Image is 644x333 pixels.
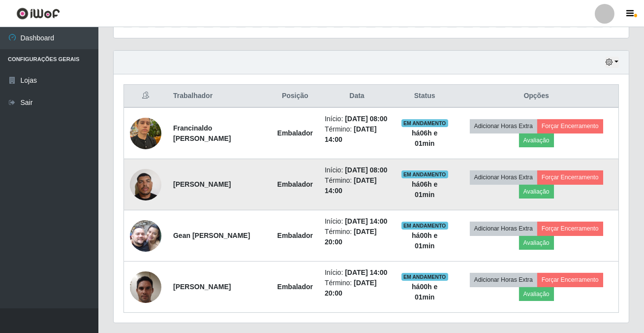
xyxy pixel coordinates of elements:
img: 1736897863922.jpeg [130,266,161,308]
button: Avaliação [519,185,554,199]
th: Posição [272,85,319,108]
strong: Francinaldo [PERSON_NAME] [173,124,231,142]
strong: Gean [PERSON_NAME] [173,232,250,239]
img: CoreUI Logo [16,7,60,20]
span: EM ANDAMENTO [401,273,448,281]
strong: há 00 h e 01 min [412,232,437,250]
li: Término: [325,175,389,196]
img: 1743036619624.jpeg [130,112,161,154]
th: Status [395,85,454,108]
li: Início: [325,216,389,227]
button: Avaliação [519,236,554,250]
time: [DATE] 08:00 [345,166,387,174]
strong: há 06 h e 01 min [412,129,437,147]
time: [DATE] 14:00 [345,217,387,225]
button: Forçar Encerramento [537,119,603,133]
span: EM ANDAMENTO [401,119,448,127]
button: Forçar Encerramento [537,170,603,184]
strong: Embalador [277,129,313,137]
strong: [PERSON_NAME] [173,180,231,188]
time: [DATE] 08:00 [345,115,387,123]
button: Adicionar Horas Extra [470,273,537,287]
li: Término: [325,278,389,299]
span: EM ANDAMENTO [401,222,448,230]
strong: [PERSON_NAME] [173,283,231,291]
img: 1652876774989.jpeg [130,208,161,264]
time: [DATE] 14:00 [345,268,387,276]
button: Forçar Encerramento [537,222,603,235]
li: Término: [325,124,389,145]
span: EM ANDAMENTO [401,170,448,178]
th: Trabalhador [167,85,272,108]
img: 1744328731304.jpeg [130,164,161,205]
li: Início: [325,114,389,124]
button: Avaliação [519,287,554,301]
button: Adicionar Horas Extra [470,170,537,184]
button: Adicionar Horas Extra [470,119,537,133]
strong: há 00 h e 01 min [412,283,437,301]
button: Forçar Encerramento [537,273,603,287]
li: Término: [325,227,389,247]
strong: Embalador [277,180,313,188]
li: Início: [325,267,389,278]
strong: há 06 h e 01 min [412,180,437,199]
strong: Embalador [277,232,313,239]
button: Adicionar Horas Extra [470,222,537,235]
button: Avaliação [519,133,554,147]
th: Data [319,85,395,108]
strong: Embalador [277,283,313,291]
th: Opções [454,85,618,108]
li: Início: [325,165,389,175]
